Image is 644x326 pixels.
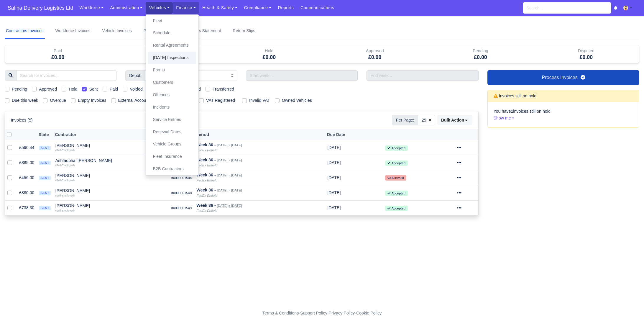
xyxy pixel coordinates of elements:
[432,54,529,60] h5: £0.00
[385,160,408,166] small: Accepted
[55,143,167,148] div: [PERSON_NAME]
[130,86,143,93] label: Voided
[488,102,639,127] div: You have invoices still on hold
[148,163,196,175] a: B2B Contractors
[275,2,297,14] a: Reports
[196,178,217,182] i: FedEx Enfield
[428,45,533,63] div: Pending
[148,76,196,89] a: Customers
[5,2,76,14] a: Saliha Delivery Logistics Ltd
[171,191,192,195] small: #0000001548
[55,173,167,178] div: [PERSON_NAME]
[538,47,635,54] div: Disputed
[494,116,515,120] a: Show me »
[356,311,382,315] a: Cookie Policy
[196,203,216,208] strong: Week 36 -
[523,2,611,14] input: Search...
[511,109,513,114] strong: 1
[110,86,118,93] label: Paid
[148,52,196,64] a: [DATE] Inspections
[78,97,106,104] label: Empty Invoices
[217,204,242,208] small: [DATE] » [DATE]
[217,158,242,162] small: [DATE] » [DATE]
[249,97,270,104] label: Invalid VAT
[494,94,537,99] h6: Invoices still on hold
[148,150,196,163] a: Fleet Insurance
[326,54,423,60] h5: £0.00
[53,129,169,140] th: Contractor
[148,114,196,126] a: Service Entries
[325,129,383,140] th: Due Date
[437,115,472,125] div: Bulk Action
[328,190,341,195] span: 2 days from now
[76,2,107,14] a: Workforce
[5,2,76,14] span: Saliha Delivery Logistics Ltd
[199,2,241,14] a: Health & Safety
[115,47,212,54] div: Sent
[17,155,37,170] td: £885.00
[101,23,133,39] a: Vehicle Invoices
[11,118,33,123] h6: Invoices (5)
[50,97,66,104] label: Overdue
[533,45,639,63] div: Disputed
[221,54,318,60] h5: £0.00
[196,173,216,177] strong: Week 36 -
[538,54,635,60] h5: £0.00
[148,15,196,27] a: Fleet
[142,23,170,39] a: PCN Invoices
[392,115,418,125] span: Per Page:
[55,149,75,152] small: (Self-Employed)
[115,54,212,60] h5: £3,519.74
[538,258,644,326] iframe: Chat Widget
[196,148,217,152] i: FedEx Enfield
[217,173,242,177] small: [DATE] » [DATE]
[16,70,116,81] input: Search for invoices...
[39,206,50,210] span: sent
[196,209,217,212] i: FedEx Enfield
[196,163,217,167] i: FedEx Enfield
[5,23,45,39] a: Contractors Invoices
[55,158,167,163] div: Ashfaqbhai [PERSON_NAME]
[173,2,199,14] a: Finance
[216,45,322,63] div: Hold
[385,206,408,211] small: Accepted
[196,158,216,162] strong: Week 36 -
[111,45,216,63] div: Sent
[12,86,27,93] label: Pending
[385,175,406,181] small: VAT-Invalid
[17,200,37,215] td: £738.30
[55,164,75,167] small: (Self-Employed)
[217,189,242,192] small: [DATE] » [DATE]
[5,45,111,63] div: Paid
[39,146,50,150] span: sent
[146,2,173,14] a: Vehicles
[54,23,92,39] a: Workforce Invoices
[231,23,256,39] a: Return Slips
[213,86,234,93] label: Transferred
[148,27,196,39] a: Schedule
[148,138,196,150] a: Vehicle Groups
[17,140,37,155] td: £560.44
[37,129,53,140] th: State
[148,39,196,52] a: Rental Agreements
[148,64,196,76] a: Forms
[39,191,50,195] span: sent
[196,194,217,197] i: FedEx Enfield
[55,204,167,208] div: [PERSON_NAME]
[322,45,428,63] div: Approved
[154,310,490,317] div: - - -
[89,86,98,93] label: Sent
[17,185,37,200] td: £880.00
[179,23,222,39] a: Deductions Statement
[69,86,77,93] label: Hold
[300,311,327,315] a: Support Policy
[148,89,196,101] a: Offences
[39,176,50,180] span: sent
[329,311,355,315] a: Privacy Policy
[328,145,341,150] span: 2 days from now
[328,160,341,165] span: 2 days from now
